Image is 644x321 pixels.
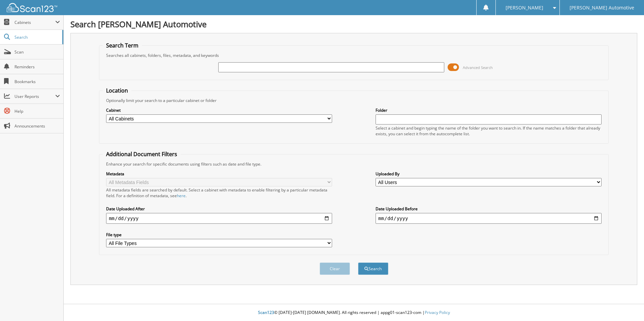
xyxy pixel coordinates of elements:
[106,171,332,177] label: Metadata
[14,94,55,99] span: User Reports
[14,64,60,70] span: Reminders
[177,193,186,199] a: here
[7,3,57,12] img: scan123-logo-white.svg
[570,6,634,10] span: [PERSON_NAME] Automotive
[376,206,602,212] label: Date Uploaded Before
[376,171,602,177] label: Uploaded By
[376,213,602,224] input: end
[103,98,605,103] div: Optionally limit your search to a particular cabinet or folder
[376,107,602,113] label: Folder
[258,310,274,315] span: Scan123
[106,213,332,224] input: start
[506,6,543,10] span: [PERSON_NAME]
[103,161,605,167] div: Enhance your search for specific documents using filters such as date and file type.
[463,65,493,70] span: Advanced Search
[64,305,644,321] div: © [DATE]-[DATE] [DOMAIN_NAME]. All rights reserved | appg01-scan123-com |
[425,310,450,315] a: Privacy Policy
[14,108,60,114] span: Help
[106,206,332,212] label: Date Uploaded After
[14,20,55,25] span: Cabinets
[106,187,332,199] div: All metadata fields are searched by default. Select a cabinet with metadata to enable filtering b...
[103,42,142,49] legend: Search Term
[103,87,131,94] legend: Location
[70,19,637,30] h1: Search [PERSON_NAME] Automotive
[103,150,181,158] legend: Additional Document Filters
[106,232,332,238] label: File type
[103,52,605,58] div: Searches all cabinets, folders, files, metadata, and keywords
[14,123,60,129] span: Announcements
[358,262,388,275] button: Search
[14,34,59,40] span: Search
[320,262,350,275] button: Clear
[14,49,60,55] span: Scan
[106,107,332,113] label: Cabinet
[376,125,602,137] div: Select a cabinet and begin typing the name of the folder you want to search in. If the name match...
[14,79,60,84] span: Bookmarks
